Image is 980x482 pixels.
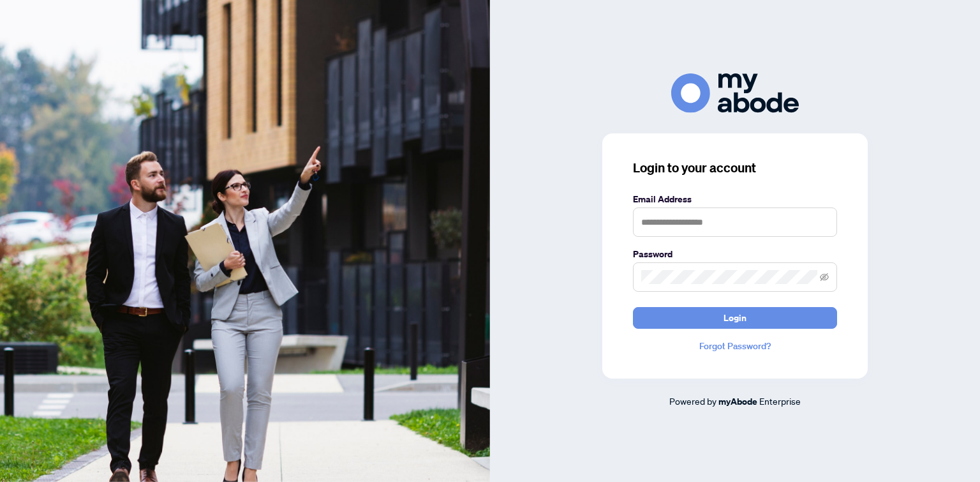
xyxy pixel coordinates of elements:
span: Enterprise [759,395,801,407]
a: myAbode [718,395,757,409]
a: Forgot Password? [633,339,837,353]
span: Login [724,308,746,328]
h3: Login to your account [633,159,837,177]
label: Password [633,247,837,261]
span: Powered by [669,395,716,407]
img: ma-logo [671,73,799,112]
label: Email Address [633,192,837,206]
button: Login [633,307,837,329]
span: eye-invisible [820,273,829,282]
